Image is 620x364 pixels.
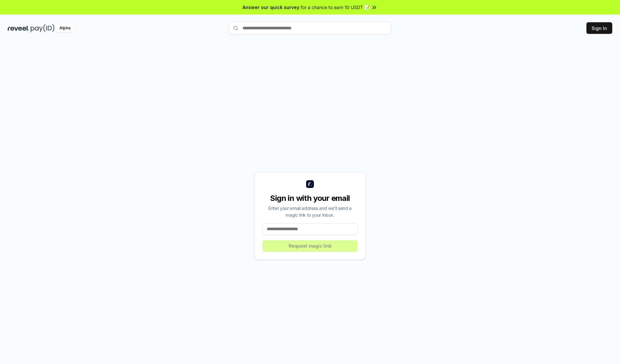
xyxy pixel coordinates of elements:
span: Answer our quick survey [243,4,299,11]
span: for a chance to earn 10 USDT 📝 [301,4,370,11]
div: Alpha [56,24,74,32]
img: logo_small [306,180,314,188]
div: Enter your email address and we’ll send a magic link to your inbox. [263,205,357,218]
button: Sign In [586,22,612,34]
div: Sign in with your email [263,193,357,203]
img: pay_id [31,24,55,32]
img: reveel_dark [8,24,29,32]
